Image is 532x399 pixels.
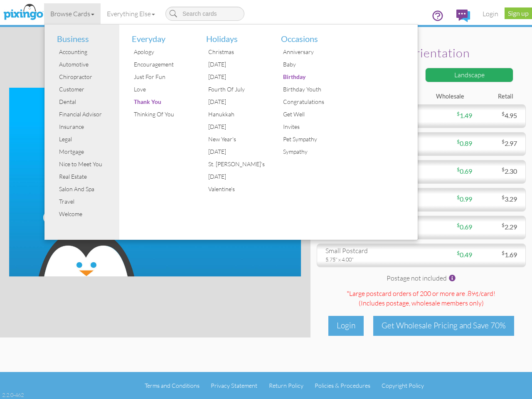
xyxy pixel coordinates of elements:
a: Just For Fun [126,71,194,83]
span: 0.99 [457,195,472,203]
div: Pet Sympathy [281,133,343,145]
div: Thank You [132,96,194,108]
a: Invites [275,121,343,133]
div: Love [132,83,194,96]
span: 0.49 [457,251,472,259]
div: Baby [281,58,343,71]
div: Insurance [57,121,119,133]
a: Welcome [51,208,119,220]
div: 4.95 [472,111,523,121]
div: Accounting [57,46,119,58]
a: Everything Else [101,3,161,24]
a: Customer [51,83,119,96]
a: [DATE] [200,96,268,108]
a: Nice to Meet You [51,158,119,170]
span: , wholesale members only [409,299,482,307]
a: Fourth Of July [200,83,268,96]
div: [DATE] [206,121,268,133]
div: Just For Fun [132,71,194,83]
a: Legal [51,133,119,145]
img: pixingo logo [1,2,45,23]
sup: $ [457,138,460,145]
div: Mortgage [57,145,119,158]
div: [DATE] [206,58,268,71]
div: Real Estate [57,170,119,183]
span: 0.89 [457,139,472,147]
a: [DATE] [200,58,268,71]
a: Dental [51,96,119,108]
a: Accounting [51,46,119,58]
a: Get Well [275,108,343,121]
div: Encouragement [132,58,194,71]
div: Invites [281,121,343,133]
a: [DATE] [200,121,268,133]
a: Encouragement [126,58,194,71]
a: Privacy Statement [211,382,257,389]
sup: $ [502,194,505,200]
div: Birthday [281,71,343,83]
a: Birthday [275,71,343,83]
div: 3.29 [472,195,523,204]
a: Automotive [51,58,119,71]
iframe: Chat [532,399,532,399]
a: Sympathy [275,145,343,158]
a: St. [PERSON_NAME]'s [200,158,268,170]
a: Salon And Spa [51,183,119,195]
a: Insurance [51,121,119,133]
sup: $ [457,111,460,117]
sup: $ [457,194,460,200]
div: Retail [470,92,520,101]
div: *Large postcard orders of 200 or more are .89¢/card! (Includes postage ) [317,289,526,310]
div: Chiropractor [57,71,119,83]
div: Birthday Youth [281,83,343,96]
sup: $ [502,222,505,228]
a: Congratulations [275,96,343,108]
a: Birthday Youth [275,83,343,96]
a: Return Policy [269,382,303,389]
a: [DATE] [200,145,268,158]
li: Everyday [126,25,194,46]
div: 2.2.0-462 [2,391,24,399]
div: Anniversary [281,46,343,58]
img: create-your-own-landscape.jpg [9,88,301,276]
div: Hanukkah [206,108,268,121]
div: 1.69 [472,250,523,260]
div: Customer [57,83,119,96]
a: Apology [126,46,194,58]
a: Baby [275,58,343,71]
a: Financial Advisor [51,108,119,121]
sup: $ [457,166,460,172]
div: Financial Advisor [57,108,119,121]
a: Login [476,3,505,24]
span: 0.69 [457,167,472,175]
div: Get Wholesale Pricing and Save 70% [373,316,514,335]
div: Get Well [281,108,343,121]
div: Automotive [57,58,119,71]
div: 2.29 [472,222,523,232]
a: Real Estate [51,170,119,183]
a: Valentine's [200,183,268,195]
a: Pet Sympathy [275,133,343,145]
div: Sympathy [281,145,343,158]
div: 2.30 [472,167,523,176]
a: Copyright Policy [382,382,424,389]
div: Legal [57,133,119,145]
div: [DATE] [206,96,268,108]
a: [DATE] [200,71,268,83]
a: Sign up [505,7,532,19]
h2: Select orientation [327,47,511,60]
a: Anniversary [275,46,343,58]
div: Dental [57,96,119,108]
li: Business [51,25,119,46]
sup: $ [502,111,505,117]
sup: $ [502,138,505,145]
div: Congratulations [281,96,343,108]
div: [DATE] [206,170,268,183]
a: New Year's [200,133,268,145]
span: 0.69 [457,223,472,231]
a: Hanukkah [200,108,268,121]
div: Travel [57,195,119,208]
a: Thank You [126,96,194,108]
div: Salon And Spa [57,183,119,195]
div: small postcard [325,246,415,256]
